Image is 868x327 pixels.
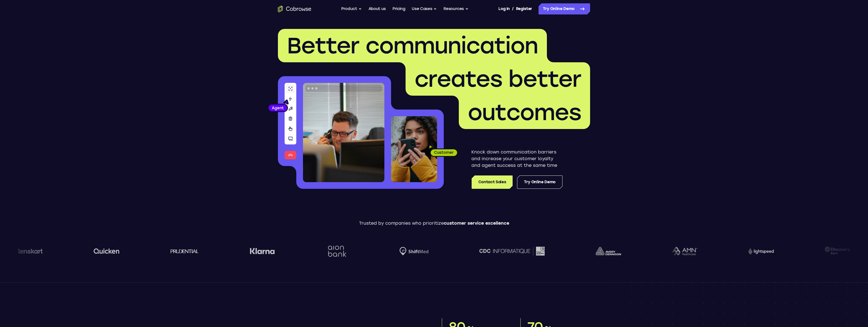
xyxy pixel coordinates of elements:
a: Try Online Demo [539,3,590,14]
img: Shiftmed [391,247,420,256]
span: / [512,6,514,12]
span: customer service excellence [444,221,509,226]
img: avery-dennison [587,247,612,255]
button: Product [341,3,362,14]
a: Log In [498,3,510,14]
a: About us [368,3,386,14]
img: prudential [162,249,190,253]
span: creates better [414,66,581,92]
img: CDC Informatique [471,247,536,255]
img: Lightspeed [740,248,765,254]
img: quicken [85,247,111,255]
span: Better communication [287,32,538,59]
a: Register [516,3,532,14]
img: A customer holding their phone [391,116,437,182]
span: outcomes [468,99,581,126]
img: AMN Healthcare [663,247,688,256]
button: Use Cases [412,3,437,14]
a: Go to the home page [278,6,311,12]
img: Aion Bank [317,240,340,262]
a: Pricing [392,3,405,14]
img: A customer support agent talking on the phone [303,83,384,182]
button: Resources [443,3,469,14]
a: Contact Sales [472,175,513,189]
img: Klarna [241,248,266,254]
a: Try Online Demo [517,175,562,189]
p: Knock down communication barriers and increase your customer loyalty and agent success at the sam... [471,149,562,169]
